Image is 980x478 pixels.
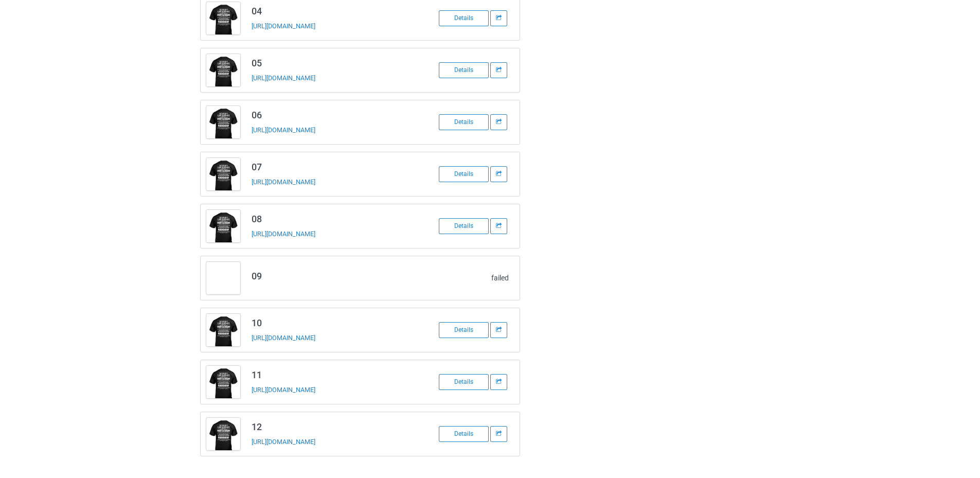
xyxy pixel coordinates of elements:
[252,270,414,282] h3: 09
[252,74,315,82] a: [URL][DOMAIN_NAME]
[439,374,489,390] div: Details
[439,13,490,22] a: Details
[252,57,414,69] h3: 05
[439,65,490,74] a: Details
[252,334,315,342] a: [URL][DOMAIN_NAME]
[425,273,509,283] div: failed
[252,22,315,30] a: [URL][DOMAIN_NAME]
[439,429,490,437] a: Details
[252,317,414,329] h3: 10
[439,114,489,130] div: Details
[252,178,315,186] a: [URL][DOMAIN_NAME]
[252,438,315,446] a: [URL][DOMAIN_NAME]
[439,169,490,178] a: Details
[439,218,489,234] div: Details
[252,369,414,381] h3: 11
[252,386,315,394] a: [URL][DOMAIN_NAME]
[439,117,490,126] a: Details
[252,161,414,173] h3: 07
[439,10,489,26] div: Details
[439,426,489,442] div: Details
[252,5,414,17] h3: 04
[252,126,315,134] a: [URL][DOMAIN_NAME]
[439,322,489,338] div: Details
[252,421,414,433] h3: 12
[439,62,489,78] div: Details
[439,221,490,229] a: Details
[439,377,490,385] a: Details
[439,166,489,182] div: Details
[439,325,490,333] a: Details
[252,109,414,121] h3: 06
[252,213,414,225] h3: 08
[252,230,315,238] a: [URL][DOMAIN_NAME]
